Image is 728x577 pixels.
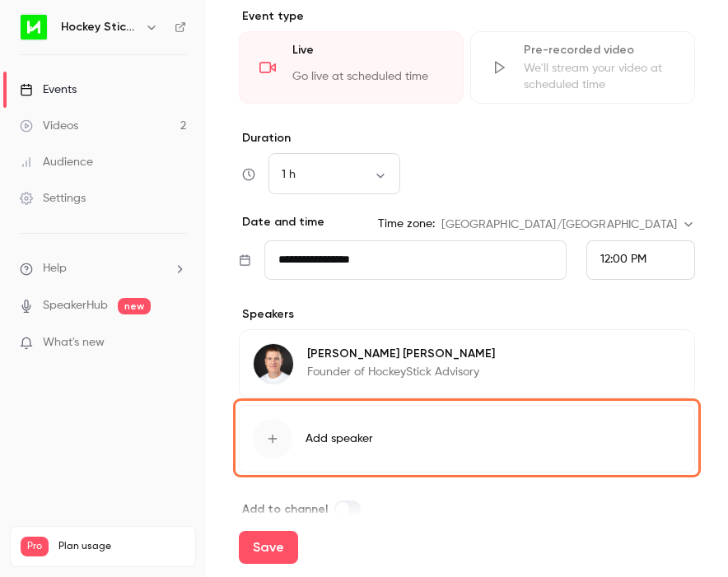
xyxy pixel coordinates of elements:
[586,240,695,280] div: From
[378,216,435,232] label: Time zone:
[292,68,443,93] div: Go live at scheduled time
[307,346,495,362] p: [PERSON_NAME] [PERSON_NAME]
[254,344,293,384] img: Bryan Williams
[239,405,695,472] button: Add speaker
[306,430,373,447] span: Add speaker
[61,19,138,35] h6: Hockey Stick Advisory
[239,214,324,230] p: Date and time
[20,118,78,134] div: Videos
[239,329,695,398] div: Bryan Williams[PERSON_NAME] [PERSON_NAME]Founder of HockeyStick Advisory
[268,166,400,183] div: 1 h
[239,306,695,323] p: Speakers
[20,154,93,170] div: Audience
[292,42,443,67] div: Live
[58,540,185,553] span: Plan usage
[118,298,151,314] span: new
[239,531,298,564] button: Save
[21,14,47,40] img: Hockey Stick Advisory
[166,336,186,351] iframe: Noticeable Trigger
[441,216,695,233] div: [GEOGRAPHIC_DATA]/[GEOGRAPHIC_DATA]
[524,42,674,58] div: Pre-recorded video
[43,334,105,351] span: What's new
[470,31,695,104] div: Pre-recorded videoWe'll stream your video at scheduled time
[20,81,77,98] div: Events
[524,60,674,93] div: We'll stream your video at scheduled time
[21,537,49,556] span: Pro
[239,130,695,147] label: Duration
[239,8,695,25] p: Event type
[239,31,464,104] div: LiveGo live at scheduled time
[43,297,108,314] a: SpeakerHub
[307,364,495,380] p: Founder of HockeyStick Advisory
[43,260,67,277] span: Help
[20,260,186,277] li: help-dropdown-opener
[600,254,646,265] span: 12:00 PM
[20,190,86,207] div: Settings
